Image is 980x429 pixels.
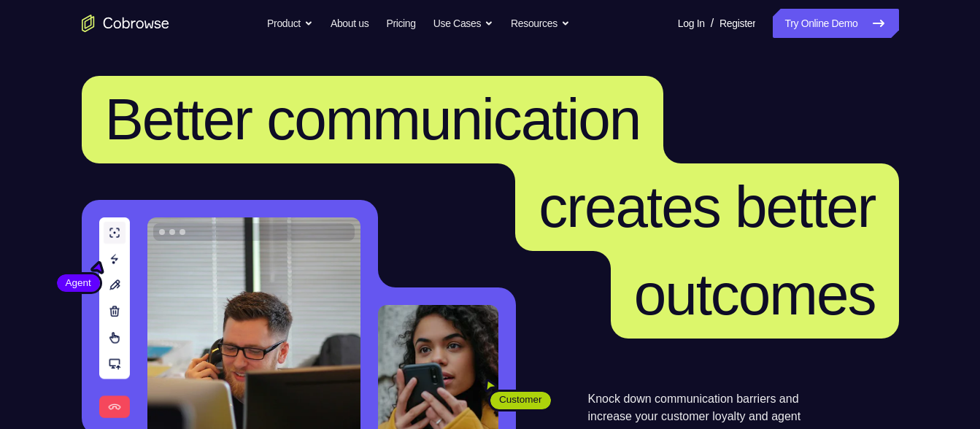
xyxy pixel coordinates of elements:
[678,9,705,38] a: Log In
[539,174,875,239] span: creates better
[773,9,898,38] a: Try Online Demo
[719,9,755,38] a: Register
[511,9,570,38] button: Resources
[331,9,369,38] a: About us
[82,15,169,32] a: Go to the home page
[711,15,714,32] span: /
[634,262,876,327] span: outcomes
[267,9,313,38] button: Product
[105,87,641,152] span: Better communication
[433,9,493,38] button: Use Cases
[386,9,415,38] a: Pricing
